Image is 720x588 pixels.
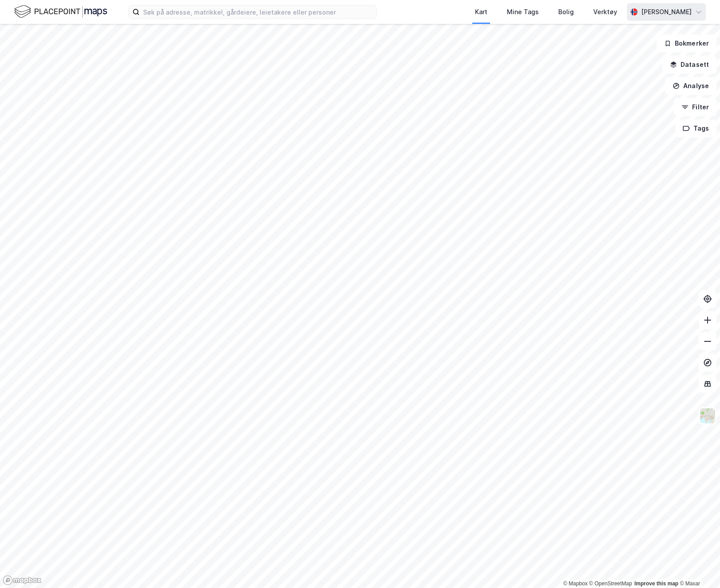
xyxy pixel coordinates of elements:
div: Mine Tags [507,7,539,17]
div: Verktøy [593,7,617,17]
img: logo.f888ab2527a4732fd821a326f86c7f29.svg [14,4,107,19]
button: Filter [674,98,716,116]
iframe: Chat Widget [676,545,720,588]
a: Mapbox [563,580,588,587]
div: Kart [475,7,487,17]
input: Søk på adresse, matrikkel, gårdeiere, leietakere eller personer [140,5,376,19]
button: Tags [675,120,716,137]
a: Improve this map [634,580,678,587]
a: OpenStreetMap [589,580,632,587]
img: Z [699,407,716,424]
button: Bokmerker [657,35,716,52]
div: Kontrollprogram for chat [676,545,720,588]
button: Analyse [665,77,716,95]
div: Bolig [558,7,574,17]
button: Datasett [662,56,716,73]
div: [PERSON_NAME] [641,7,692,17]
a: Mapbox homepage [3,575,42,585]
